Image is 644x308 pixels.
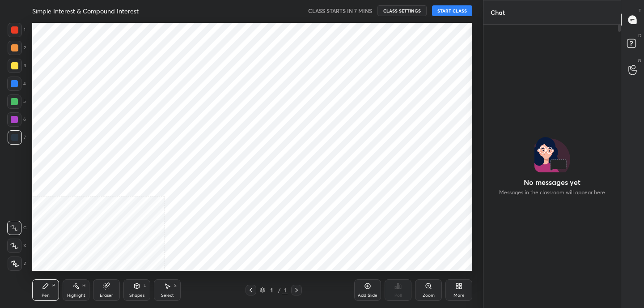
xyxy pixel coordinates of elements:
[82,283,85,288] div: H
[639,7,641,14] p: T
[32,7,139,15] h4: Simple Interest & Compound Interest
[638,57,641,64] p: G
[267,287,276,293] div: 1
[483,0,512,24] p: Chat
[8,59,26,73] div: 3
[308,7,372,15] h5: CLASS STARTS IN 7 MINS
[358,293,377,298] div: Add Slide
[377,5,427,16] button: CLASS SETTINGS
[7,239,26,253] div: X
[7,221,26,235] div: C
[638,32,641,39] p: D
[174,283,177,288] div: S
[100,293,113,298] div: Eraser
[7,112,26,127] div: 6
[42,293,50,298] div: Pen
[8,257,26,271] div: Z
[52,283,55,288] div: P
[7,94,26,109] div: 5
[161,293,174,298] div: Select
[67,293,85,298] div: Highlight
[8,23,25,37] div: 1
[129,293,144,298] div: Shapes
[282,286,288,294] div: 1
[8,130,26,145] div: 7
[432,5,472,16] button: START CLASS
[423,293,435,298] div: Zoom
[278,287,280,293] div: /
[453,293,465,298] div: More
[8,41,26,55] div: 2
[144,283,146,288] div: L
[7,77,26,91] div: 4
